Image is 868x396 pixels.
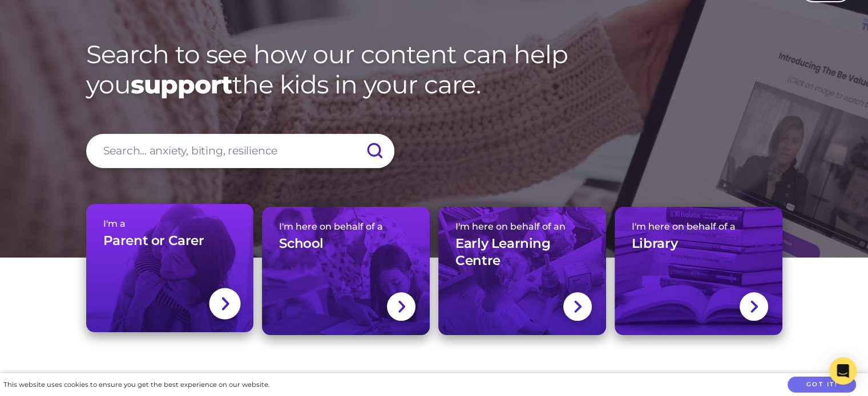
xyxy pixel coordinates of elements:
h3: Early Learning Centre [455,235,589,270]
div: Open Intercom Messenger [829,357,857,385]
a: I'm here on behalf of anEarly Learning Centre [438,207,606,335]
div: This website uses cookies to ensure you get the best experience on our website. [3,379,269,391]
strong: support [131,69,232,100]
span: I'm a [103,218,237,229]
input: Submit [354,134,394,168]
a: I'm here on behalf of aLibrary [615,207,782,335]
h3: School [279,235,324,252]
span: I'm here on behalf of a [632,221,765,232]
h3: Parent or Carer [103,232,204,250]
img: svg+xml;base64,PHN2ZyBlbmFibGUtYmFja2dyb3VuZD0ibmV3IDAgMCAxNC44IDI1LjciIHZpZXdCb3g9IjAgMCAxNC44ID... [749,299,758,314]
img: svg+xml;base64,PHN2ZyBlbmFibGUtYmFja2dyb3VuZD0ibmV3IDAgMCAxNC44IDI1LjciIHZpZXdCb3g9IjAgMCAxNC44ID... [573,299,582,314]
h1: Search to see how our content can help you the kids in your care. [86,39,782,100]
span: I'm here on behalf of a [279,221,413,232]
h3: Library [632,235,677,252]
a: I'm aParent or Carer [86,204,254,332]
img: svg+xml;base64,PHN2ZyBlbmFibGUtYmFja2dyb3VuZD0ibmV3IDAgMCAxNC44IDI1LjciIHZpZXdCb3g9IjAgMCAxNC44ID... [220,296,229,312]
button: Got it! [788,377,856,393]
input: Search... anxiety, biting, resilience [86,134,394,168]
span: I'm here on behalf of an [455,221,589,232]
img: svg+xml;base64,PHN2ZyBlbmFibGUtYmFja2dyb3VuZD0ibmV3IDAgMCAxNC44IDI1LjciIHZpZXdCb3g9IjAgMCAxNC44ID... [397,299,406,314]
a: I'm here on behalf of aSchool [262,207,430,335]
